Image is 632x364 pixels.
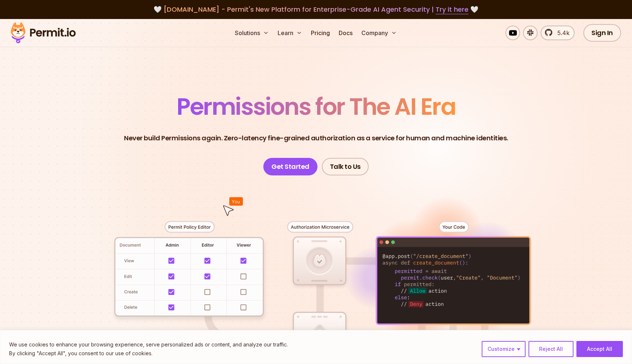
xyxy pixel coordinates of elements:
[436,5,469,14] a: Try it here
[18,4,614,15] div: 🤍 🤍
[263,158,317,175] a: Get Started
[124,133,508,143] p: Never build Permissions again. Zero-latency fine-grained authorization as a service for human and...
[541,26,575,40] a: 5.4k
[482,341,526,357] button: Customize
[9,340,288,349] p: We use cookies to enhance your browsing experience, serve personalized ads or content, and analyz...
[576,341,623,357] button: Accept All
[322,158,369,175] a: Talk to Us
[7,20,79,45] img: Permit logo
[163,5,469,14] span: [DOMAIN_NAME] - Permit's New Platform for Enterprise-Grade AI Agent Security |
[336,26,355,40] a: Docs
[308,26,333,40] a: Pricing
[275,26,305,40] button: Learn
[177,90,455,123] span: Permissions for The AI Era
[358,26,400,40] button: Company
[528,341,573,357] button: Reject All
[232,26,272,40] button: Solutions
[9,349,288,358] p: By clicking "Accept All", you consent to our use of cookies.
[553,29,569,37] span: 5.4k
[583,24,621,42] a: Sign In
